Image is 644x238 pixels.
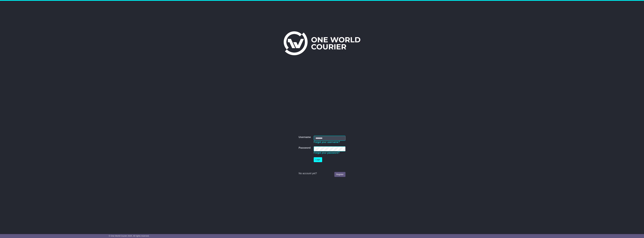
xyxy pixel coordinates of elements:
button: Login [314,157,322,162]
span: © One World Courier 2025. All rights reserved. [109,235,149,237]
a: Forgot your username? [314,141,340,143]
label: Username [299,136,311,139]
div: No account yet? [299,172,345,175]
a: Register [334,172,345,177]
label: Password [299,146,310,149]
a: Forgot your password? [314,151,340,154]
img: One World [284,31,360,55]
